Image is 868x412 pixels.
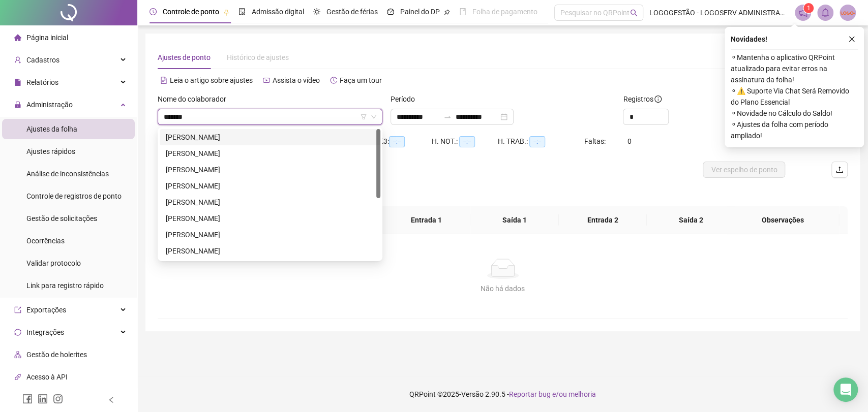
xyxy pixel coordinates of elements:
[731,85,858,108] span: ⚬ ⚠️ Suporte Via Chat Será Removido do Plano Essencial
[443,113,452,121] span: swap-right
[509,390,596,398] span: Reportar bug e/ou melhoria
[848,36,855,43] span: close
[798,8,807,17] span: notification
[835,166,844,174] span: upload
[14,34,21,41] span: home
[731,119,858,141] span: ⚬ Ajustes da folha com período ampliado!
[137,376,868,412] footer: QRPoint © 2025 - 2.90.5 -
[470,206,559,234] th: Saída 1
[26,56,59,64] span: Cadastros
[149,8,157,15] span: clock-circle
[630,9,638,17] span: search
[160,227,380,243] div: JOSE ROBERTO SANTOS DA SILVA
[166,213,374,224] div: [PERSON_NAME]
[330,77,337,84] span: history
[158,93,233,105] label: Nome do colaborador
[166,164,374,175] div: [PERSON_NAME]
[340,76,382,84] span: Faça um tour
[238,8,246,15] span: file-done
[387,8,394,15] span: dashboard
[731,52,858,85] span: ⚬ Mantenha o aplicativo QRPoint atualizado para evitar erros na assinatura da folha!
[400,8,440,16] span: Painel do DP
[371,114,377,120] span: down
[26,328,64,336] span: Integrações
[472,8,537,16] span: Folha de pagamento
[166,245,374,257] div: [PERSON_NAME]
[166,180,374,192] div: [PERSON_NAME]
[223,9,229,15] span: pushpin
[559,206,647,234] th: Entrada 2
[14,56,21,64] span: user-add
[160,77,167,84] span: file-text
[160,145,380,162] div: CARLOS ROBERTO SOUZA DOS SANTOS
[459,8,466,15] span: book
[166,148,374,159] div: [PERSON_NAME]
[731,108,858,119] span: ⚬ Novidade no Cálculo do Saldo!
[459,136,475,147] span: --:--
[627,137,632,145] span: 0
[374,136,432,147] div: HE 3:
[26,125,77,133] span: Ajustes da folha
[22,394,33,404] span: facebook
[821,8,830,17] span: bell
[158,53,211,61] span: Ajustes de ponto
[14,306,21,313] span: export
[26,192,122,200] span: Controle de registros de ponto
[160,194,380,210] div: JOSE ROBERTO CIRILO DE SANTOS
[227,53,289,61] span: Histórico de ajustes
[14,351,21,358] span: apartment
[649,7,789,18] span: LOGOGESTÃO - LOGOSERV ADMINISTRAÇÃO DE CONDOMINIOS
[26,78,58,86] span: Relatórios
[14,101,21,108] span: lock
[840,5,855,20] img: 2423
[166,197,374,208] div: [PERSON_NAME]
[273,76,320,84] span: Assista o vídeo
[803,3,814,13] sup: 1
[170,76,253,84] span: Leia o artigo sobre ajustes
[14,79,21,86] span: file
[26,147,75,155] span: Ajustes rápidos
[263,77,270,84] span: youtube
[252,8,304,16] span: Admissão digital
[26,306,66,314] span: Exportações
[461,390,484,398] span: Versão
[26,101,73,109] span: Administração
[163,8,219,16] span: Controle de ponto
[443,113,452,121] span: to
[26,214,97,223] span: Gestão de solicitações
[584,137,607,145] span: Faltas:
[326,8,378,16] span: Gestão de férias
[170,283,835,294] div: Não há dados
[160,210,380,227] div: JOSE ROBERTO OLIVEIRA ROHS
[727,206,839,234] th: Observações
[166,132,374,143] div: [PERSON_NAME]
[14,373,21,381] span: api
[623,93,662,105] span: Registros
[53,394,63,404] span: instagram
[166,229,374,240] div: [PERSON_NAME]
[38,394,48,404] span: linkedin
[26,259,81,267] span: Validar protocolo
[498,136,584,147] div: H. TRAB.:
[444,9,450,15] span: pushpin
[160,178,380,194] div: JAIRO ROBERTO DOS SANTOS SILVA
[160,162,380,178] div: CARLOS ROBERTO SOUZA SANTOS
[26,373,68,381] span: Acesso à API
[361,114,367,120] span: filter
[432,136,498,147] div: H. NOT.:
[382,206,470,234] th: Entrada 1
[26,170,109,178] span: Análise de inconsistências
[391,93,422,105] label: Período
[313,8,320,15] span: sun
[389,136,405,147] span: --:--
[833,377,858,402] div: Open Intercom Messenger
[26,34,68,42] span: Página inicial
[26,351,87,359] span: Gestão de holerites
[160,243,380,259] div: JOSÉ ROBERTO SANTOS DO ROSARIO
[703,162,785,178] button: Ver espelho de ponto
[731,34,767,45] span: Novidades !
[647,206,735,234] th: Saída 2
[26,237,65,245] span: Ocorrências
[529,136,545,147] span: --:--
[108,396,115,403] span: left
